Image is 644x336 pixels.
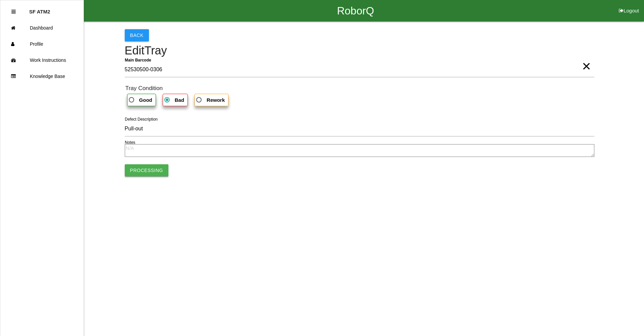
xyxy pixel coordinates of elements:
[175,97,184,103] b: Bad
[125,62,594,77] input: Required
[0,68,84,84] a: Knowledge Base
[125,116,158,122] label: Defect Description
[0,52,84,68] a: Work Instructions
[207,97,225,103] b: Rework
[125,139,135,145] label: Notes
[125,121,594,136] input: N/A
[125,58,151,62] b: Main Barcode
[125,164,168,176] button: Processing
[125,44,594,57] h4: Edit Tray
[29,4,50,14] p: SF ATM2
[125,85,594,91] h6: Tray Condition
[582,53,591,66] span: Clear Input
[139,97,152,103] b: Good
[11,4,16,20] div: Close
[0,20,84,36] a: Dashboard
[125,29,149,41] button: Back
[0,36,84,52] a: Profile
